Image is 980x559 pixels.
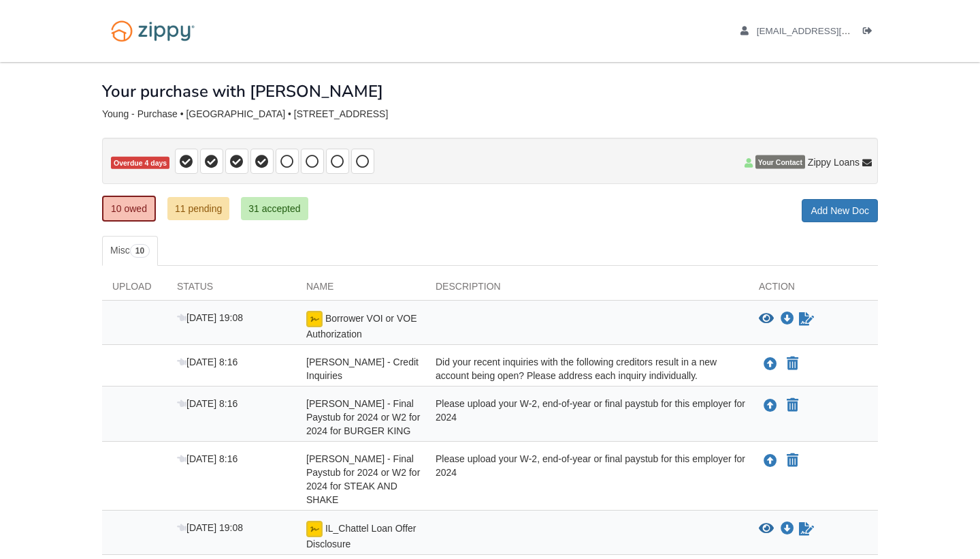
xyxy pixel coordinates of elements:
a: 31 accepted [241,197,308,220]
a: Add New Doc [802,199,878,222]
button: Upload Devin Young - Final Paystub for 2024 or W2 for 2024 for STEAK AND SHAKE [762,452,779,470]
a: Log out [863,26,878,40]
div: Action [749,279,878,300]
span: [DATE] 8:16 [177,453,238,464]
span: [DATE] 8:16 [177,357,238,367]
button: View Borrower VOI or VOE Authorization [759,312,774,326]
a: Download Borrower VOI or VOE Authorization [781,314,794,324]
button: Declare Devin Young - Credit Inquiries not applicable [785,356,800,372]
h1: Your purchase with [PERSON_NAME] [102,82,383,100]
span: [DATE] 19:08 [177,312,243,323]
div: Upload [102,279,167,300]
img: Logo [102,14,203,48]
button: Declare Devin Young - Final Paystub for 2024 or W2 for 2024 for STEAK AND SHAKE not applicable [785,453,800,469]
span: 10 [130,244,150,258]
div: Description [425,279,749,300]
div: Name [296,279,425,300]
span: [PERSON_NAME] - Final Paystub for 2024 or W2 for 2024 for BURGER KING [306,398,420,436]
span: [DATE] 19:08 [177,522,243,533]
button: Declare Devin Young - Final Paystub for 2024 or W2 for 2024 for BURGER KING not applicable [785,397,800,414]
a: Download IL_Chattel Loan Offer Disclosure [781,524,794,534]
a: edit profile [740,26,913,40]
span: [PERSON_NAME] - Final Paystub for 2024 or W2 for 2024 for STEAK AND SHAKE [306,453,420,505]
button: View IL_Chattel Loan Offer Disclosure [759,522,774,536]
span: Your Contact [755,155,805,169]
a: Waiting for your co-borrower to e-sign [798,521,815,537]
div: Please upload your W-2, end-of-year or final paystub for this employer for 2024 [425,452,749,507]
div: Status [167,279,296,300]
a: 11 pending [167,197,229,220]
div: Did your recent inquiries with the following creditors result in a new account being open? Please... [425,355,749,382]
span: [PERSON_NAME] - Credit Inquiries [306,357,419,381]
span: devinyoung952@gmail.com [757,26,913,36]
a: Misc [102,236,158,266]
span: IL_Chattel Loan Offer Disclosure [306,523,416,549]
img: esign [306,311,323,327]
button: Upload Devin Young - Final Paystub for 2024 or W2 for 2024 for BURGER KING [762,397,779,414]
div: Young - Purchase • [GEOGRAPHIC_DATA] • [STREET_ADDRESS] [102,108,878,120]
span: [DATE] 8:16 [177,398,238,409]
span: Overdue 4 days [111,157,169,170]
img: esign [306,521,323,537]
span: Borrower VOI or VOE Authorization [306,313,416,339]
button: Upload Devin Young - Credit Inquiries [762,355,779,373]
a: Waiting for your co-borrower to e-sign [798,311,815,327]
span: Zippy Loans [808,155,860,169]
a: 10 owed [102,196,156,222]
div: Please upload your W-2, end-of-year or final paystub for this employer for 2024 [425,397,749,438]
